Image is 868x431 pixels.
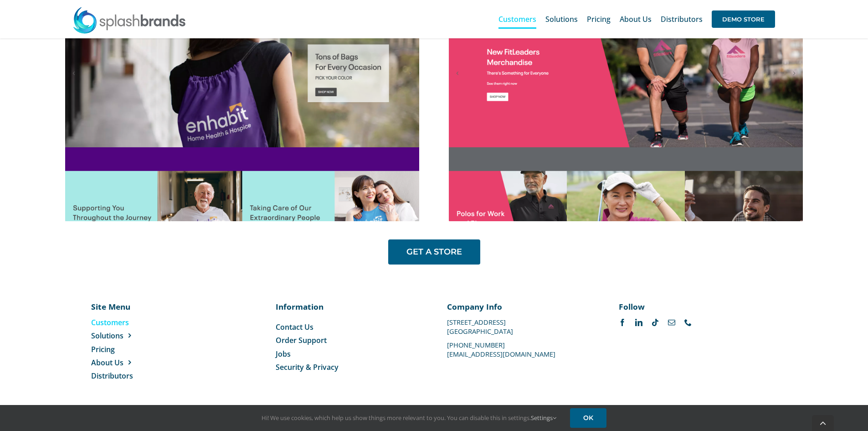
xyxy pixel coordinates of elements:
[91,344,184,354] a: Pricing
[91,358,123,368] span: About Us
[661,5,703,34] a: Distributors
[91,331,184,341] a: Solutions
[587,5,611,34] a: Pricing
[276,335,327,345] span: Order Support
[72,6,186,34] img: SplashBrands.com Logo
[388,239,480,265] a: GET A STORE
[91,358,184,368] a: About Us
[276,349,421,359] a: Jobs
[684,319,692,326] a: phone
[447,301,592,312] p: Company Info
[276,301,421,312] p: Information
[276,335,421,345] a: Order Support
[91,331,123,341] span: Solutions
[619,301,764,312] p: Follow
[587,16,611,23] span: Pricing
[498,5,536,34] a: Customers
[276,322,421,373] nav: Menu
[635,319,642,326] a: linkedin
[661,16,703,23] span: Distributors
[91,317,184,381] nav: Menu
[712,5,775,34] a: DEMO STORE
[619,319,626,326] a: facebook
[545,16,578,23] span: Solutions
[276,362,339,372] span: Security & Privacy
[276,322,421,332] a: Contact Us
[91,317,129,327] span: Customers
[91,317,184,327] a: Customers
[91,371,184,381] a: Distributors
[91,301,184,312] p: Site Menu
[712,10,775,28] span: DEMO STORE
[668,319,675,326] a: mail
[262,414,556,422] span: Hi! We use cookies, which help us show things more relevant to you. You can disable this in setti...
[91,344,115,354] span: Pricing
[498,16,536,23] span: Customers
[570,408,606,428] a: OK
[276,362,421,372] a: Security & Privacy
[531,414,556,422] a: Settings
[406,247,462,257] span: GET A STORE
[276,349,291,359] span: Jobs
[91,371,133,381] span: Distributors
[498,5,775,34] nav: Main Menu Sticky
[276,322,313,332] span: Contact Us
[620,16,652,23] span: About Us
[652,319,659,326] a: tiktok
